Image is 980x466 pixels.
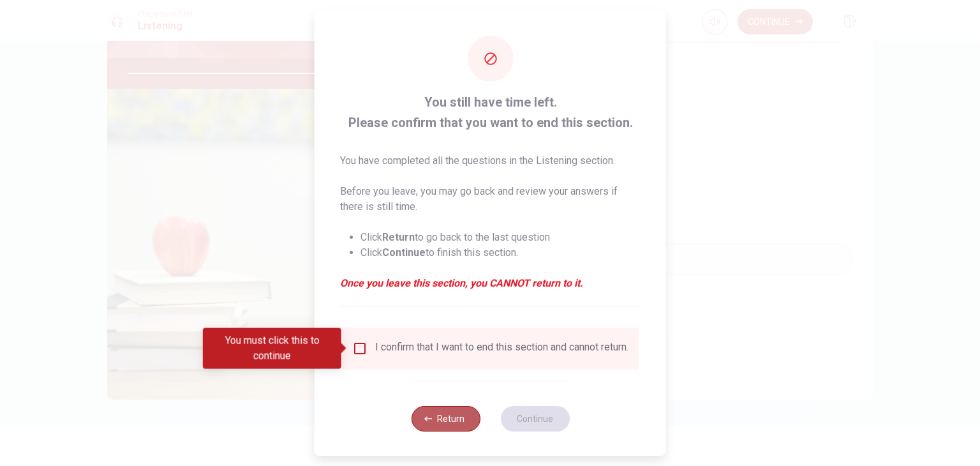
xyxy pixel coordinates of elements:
li: Click to go back to the last question [360,230,641,245]
div: You must click this to continue [203,328,341,369]
button: Return [411,406,480,432]
li: Click to finish this section. [360,245,641,260]
button: Continue [500,406,569,432]
span: You still have time left. Please confirm that you want to end this section. [340,92,641,133]
span: You must click this to continue [352,341,367,356]
p: You have completed all the questions in the Listening section. [340,153,641,169]
strong: Continue [382,246,426,259]
div: I confirm that I want to end this section and cannot return. [375,341,628,356]
em: Once you leave this section, you CANNOT return to it. [340,276,641,291]
strong: Return [382,231,415,243]
p: Before you leave, you may go back and review your answers if there is still time. [340,184,641,214]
